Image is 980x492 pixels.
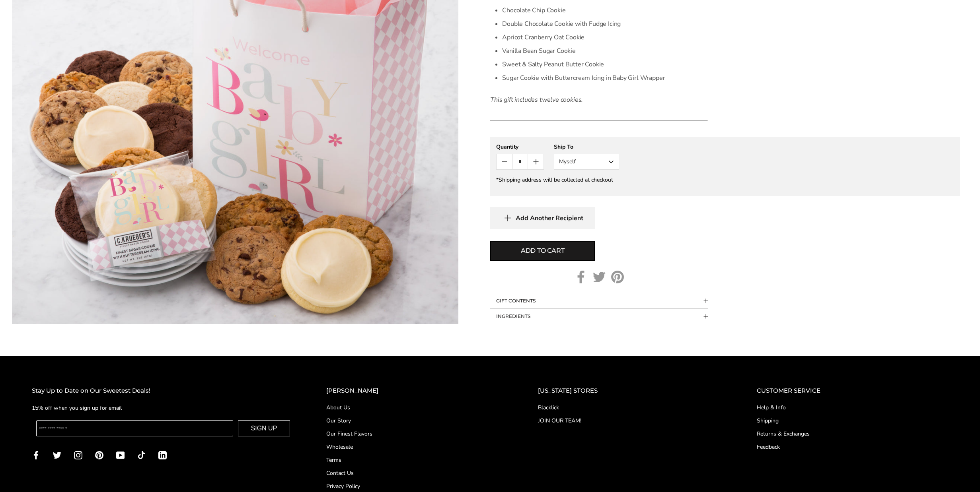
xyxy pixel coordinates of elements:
[575,271,587,283] a: Facebook
[36,420,233,436] input: Enter your email
[490,137,960,196] gfm-form: New recipient
[490,95,583,104] em: This gift includes twelve cookies.
[496,176,954,184] div: *Shipping address will be collected at checkout
[158,450,167,459] a: LinkedIn
[521,246,565,256] span: Add to cart
[326,456,506,464] a: Terms
[502,58,708,71] li: Sweet & Salty Peanut Butter Cookie
[490,241,595,261] button: Add to cart
[538,386,725,396] h2: [US_STATE] STORES
[490,207,595,229] button: Add Another Recipient
[326,482,506,490] a: Privacy Policy
[757,403,948,412] a: Help & Info
[611,271,624,283] a: Pinterest
[326,443,506,451] a: Wholesale
[757,430,948,438] a: Returns & Exchanges
[757,386,948,396] h2: CUSTOMER SERVICE
[512,154,528,169] input: Quantity
[74,450,82,459] a: Instagram
[497,154,512,169] button: Count minus
[490,293,708,308] button: Collapsible block button
[516,214,583,222] span: Add Another Recipient
[502,44,708,58] li: Vanilla Bean Sugar Cookie
[137,450,146,459] a: TikTok
[554,143,619,151] div: Ship To
[757,443,948,451] a: Feedback
[32,403,294,413] p: 15% off when you sign up for email
[326,386,506,396] h2: [PERSON_NAME]
[95,450,103,459] a: Pinterest
[554,154,619,170] button: Myself
[116,450,125,459] a: YouTube
[490,309,708,324] button: Collapsible block button
[32,386,294,396] h2: Stay Up to Date on Our Sweetest Deals!
[326,416,506,425] a: Our Story
[593,271,606,283] a: Twitter
[53,450,61,459] a: Twitter
[496,143,544,151] div: Quantity
[528,154,544,169] button: Count plus
[238,420,290,436] button: SIGN UP
[502,17,708,31] li: Double Chocolate Cookie with Fudge Icing
[326,469,506,477] a: Contact Us
[502,71,708,85] li: Sugar Cookie with Buttercream Icing in Baby Girl Wrapper
[6,462,82,486] iframe: Sign Up via Text for Offers
[757,416,948,425] a: Shipping
[538,403,725,412] a: Blacklick
[32,450,40,459] a: Facebook
[502,4,708,17] li: Chocolate Chip Cookie
[502,31,708,44] li: Apricot Cranberry Oat Cookie
[538,416,725,425] a: JOIN OUR TEAM!
[326,430,506,438] a: Our Finest Flavors
[326,403,506,412] a: About Us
